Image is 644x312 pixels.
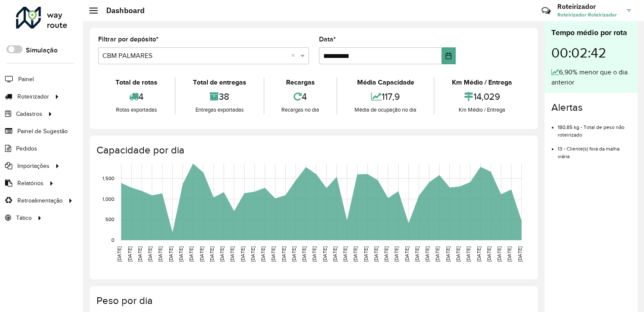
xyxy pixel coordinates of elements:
[26,45,58,55] label: Simulação
[437,88,527,106] div: 14,029
[339,88,432,106] div: 117,9
[98,6,145,15] h2: Dashboard
[363,246,369,262] text: [DATE]
[17,127,68,136] span: Painel de Sugestão
[147,246,153,262] text: [DATE]
[188,246,194,262] text: [DATE]
[219,246,225,262] text: [DATE]
[442,47,456,64] button: Choose Date
[102,196,114,202] text: 1,000
[209,246,215,262] text: [DATE]
[322,246,328,262] text: [DATE]
[17,179,44,188] span: Relatórios
[339,106,432,114] div: Média de ocupação no dia
[111,237,114,243] text: 0
[342,246,348,262] text: [DATE]
[404,246,410,262] text: [DATE]
[291,246,297,262] text: [DATE]
[486,246,492,262] text: [DATE]
[105,217,114,222] text: 500
[445,246,451,262] text: [DATE]
[127,246,132,262] text: [DATE]
[199,246,204,262] text: [DATE]
[17,196,63,205] span: Retroalimentação
[414,246,420,262] text: [DATE]
[394,246,399,262] text: [DATE]
[100,88,173,106] div: 4
[551,101,631,114] h4: Alertas
[116,246,122,262] text: [DATE]
[137,246,143,262] text: [DATE]
[98,34,159,44] label: Filtrar por depósito
[557,3,621,11] h3: Roteirizador
[332,246,338,262] text: [DATE]
[319,34,336,44] label: Data
[96,295,529,307] h4: Peso por dia
[240,246,245,262] text: [DATE]
[383,246,389,262] text: [DATE]
[352,246,358,262] text: [DATE]
[178,77,261,88] div: Total de entregas
[506,246,512,262] text: [DATE]
[339,77,432,88] div: Média Capacidade
[250,246,256,262] text: [DATE]
[551,27,631,38] div: Tempo médio por rota
[435,246,440,262] text: [DATE]
[267,106,335,114] div: Recargas no dia
[16,213,32,222] span: Tático
[424,246,430,262] text: [DATE]
[551,38,631,67] div: 00:02:42
[465,246,471,262] text: [DATE]
[557,11,621,19] span: Roteirizador Roteirizador
[17,92,49,101] span: Roteirizador
[281,246,286,262] text: [DATE]
[270,246,276,262] text: [DATE]
[558,139,631,160] li: 13 - Cliente(s) fora da malha viária
[476,246,482,262] text: [DATE]
[16,144,37,153] span: Pedidos
[267,77,335,88] div: Recargas
[168,246,173,262] text: [DATE]
[102,175,114,181] text: 1,500
[157,246,163,262] text: [DATE]
[311,246,317,262] text: [DATE]
[437,106,527,114] div: Km Médio / Entrega
[18,75,34,84] span: Painel
[551,67,631,88] div: 6,90% menor que o dia anterior
[558,117,631,139] li: 180,85 kg - Total de peso não roteirizado
[496,246,502,262] text: [DATE]
[260,246,266,262] text: [DATE]
[16,109,42,118] span: Cadastros
[517,246,523,262] text: [DATE]
[373,246,379,262] text: [DATE]
[437,77,527,88] div: Km Médio / Entrega
[100,106,173,114] div: Rotas exportadas
[17,161,50,170] span: Importações
[178,106,261,114] div: Entregas exportadas
[100,77,173,88] div: Total de rotas
[178,88,261,106] div: 38
[229,246,235,262] text: [DATE]
[178,246,184,262] text: [DATE]
[96,144,529,156] h4: Capacidade por dia
[291,51,298,61] span: Clear all
[301,246,307,262] text: [DATE]
[455,246,461,262] text: [DATE]
[267,88,335,106] div: 4
[537,2,555,20] a: Contato Rápido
